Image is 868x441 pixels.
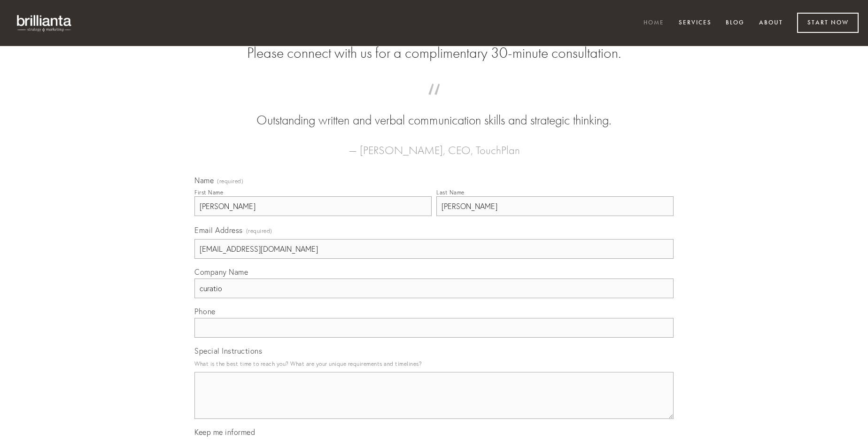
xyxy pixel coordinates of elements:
[194,267,248,277] span: Company Name
[194,346,262,356] span: Special Instructions
[209,130,659,160] figcaption: — [PERSON_NAME], CEO, TouchPlan
[194,357,674,370] p: What is the best time to reach you? What are your unique requirements and timelines?
[797,13,859,33] a: Start Now
[194,307,216,316] span: Phone
[673,15,718,31] a: Services
[436,189,465,196] div: Last Name
[194,189,223,196] div: First Name
[753,15,789,31] a: About
[246,224,272,237] span: (required)
[194,225,243,235] span: Email Address
[637,15,670,31] a: Home
[194,427,255,437] span: Keep me informed
[209,93,659,111] span: “
[720,15,751,31] a: Blog
[209,93,659,130] blockquote: Outstanding written and verbal communication skills and strategic thinking.
[9,9,80,37] img: brillianta - research, strategy, marketing
[194,176,214,185] span: Name
[194,44,674,62] h2: Please connect with us for a complimentary 30-minute consultation.
[217,178,243,184] span: (required)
